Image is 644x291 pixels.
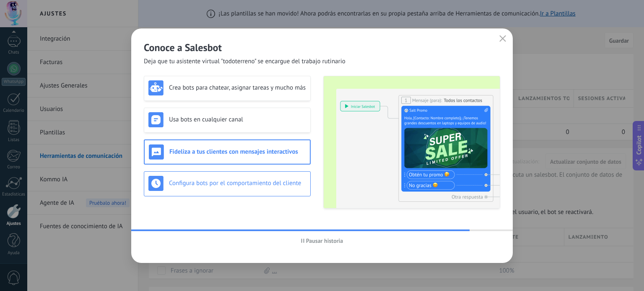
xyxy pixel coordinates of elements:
button: Pausar historia [297,234,347,247]
h3: Configura bots por el comportamiento del cliente [169,179,306,187]
h3: Fideliza a tus clientes con mensajes interactivos [169,148,306,156]
h2: Conoce a Salesbot [144,41,500,54]
span: Deja que tu asistente virtual "todoterreno" se encargue del trabajo rutinario [144,57,345,66]
h3: Crea bots para chatear, asignar tareas y mucho más [169,84,306,92]
span: Pausar historia [306,238,343,244]
h3: Usa bots en cualquier canal [169,116,306,124]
